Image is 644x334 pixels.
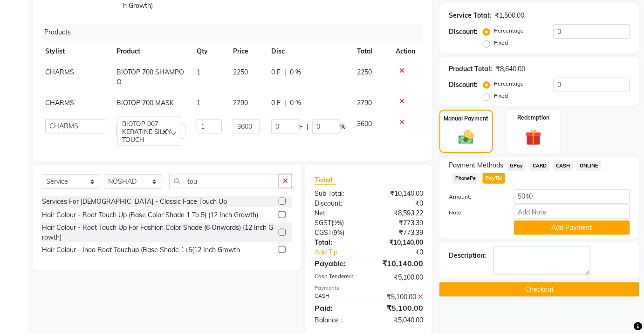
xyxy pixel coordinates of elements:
[449,80,478,90] div: Discount:
[40,41,111,62] th: Stylist
[308,292,369,302] div: CASH
[357,120,372,128] span: 3600
[233,99,248,107] span: 2790
[197,99,200,107] span: 1
[369,238,430,247] div: ₹10,140.00
[496,64,525,74] div: ₹8,640.00
[308,199,369,208] div: Discount:
[357,99,372,107] span: 2790
[449,27,478,37] div: Discount:
[308,208,369,218] div: Net:
[507,160,526,171] span: GPay
[369,302,430,314] div: ₹5,100.00
[357,68,372,76] span: 2250
[45,68,74,76] span: CHARMS
[315,228,332,237] span: CGST
[495,11,524,20] div: ₹1,500.00
[308,315,369,325] div: Balance :
[334,229,343,236] span: 9%
[284,98,286,108] span: |
[514,205,630,219] input: Add Note
[308,273,369,282] div: Cash Tendered:
[494,92,508,100] label: Fixed
[369,189,430,199] div: ₹10,140.00
[390,41,421,62] th: Action
[233,68,248,76] span: 2250
[111,41,191,62] th: Product
[530,160,550,171] span: CARD
[449,251,486,261] div: Description:
[369,292,430,302] div: ₹5,100.00
[308,247,379,257] a: Add Tip
[116,99,174,107] span: BIOTOP 700 MASK
[369,273,430,282] div: ₹5,100.00
[315,284,423,292] div: Payments
[315,175,336,185] span: Total
[315,219,331,227] span: SGST
[308,189,369,199] div: Sub Total:
[379,247,430,257] div: ₹0
[308,218,369,228] div: ( )
[271,98,281,108] span: 0 F
[116,68,184,86] span: BIOTOP 700 SHAMPOO
[308,238,369,247] div: Total:
[299,122,303,132] span: F
[454,128,479,146] img: _cash.svg
[308,258,369,269] div: Payable:
[271,67,281,77] span: 0 F
[494,39,508,47] label: Fixed
[42,210,258,220] div: Hair Colour - Root Touch Up (Base Color Shade 1 To 5) (12 Inch Growth)
[41,24,428,41] div: Products
[340,122,346,132] span: %
[521,127,547,147] img: _gift.svg
[308,228,369,238] div: ( )
[227,41,266,62] th: Price
[191,41,227,62] th: Qty
[518,114,550,122] label: Redemption
[449,64,492,74] div: Product Total:
[494,80,524,88] label: Percentage
[369,218,430,228] div: ₹773.39
[369,228,430,238] div: ₹773.39
[369,258,430,269] div: ₹10,140.00
[284,67,286,77] span: |
[333,219,342,227] span: 9%
[197,68,200,76] span: 1
[444,114,488,123] label: Manual Payment
[290,67,301,77] span: 0 %
[442,208,507,217] label: Note:
[439,282,639,297] button: Checkout
[483,173,505,184] span: PayTM
[494,27,524,35] label: Percentage
[442,193,507,201] label: Amount:
[554,160,574,171] span: CASH
[449,160,503,170] span: Payment Methods
[514,220,630,235] button: Add Payment
[45,99,74,107] span: CHARMS
[122,120,171,143] span: BIOTOP 007 KERATINE SILKY TOUCH
[449,11,491,20] div: Service Total:
[266,41,351,62] th: Disc
[308,302,369,314] div: Paid:
[369,199,430,208] div: ₹0
[307,122,308,132] span: |
[577,160,601,171] span: ONLINE
[351,41,390,62] th: Total
[42,245,240,255] div: Hair Colour - Inoa Root Touchup (Base Shade 1+5(12 Inch Growth
[452,173,479,184] span: PhonePe
[290,98,301,108] span: 0 %
[42,197,227,207] div: Services For [DEMOGRAPHIC_DATA] - Classic Face Touch Up
[514,189,630,204] input: Amount
[169,174,279,188] input: Search or Scan
[369,208,430,218] div: ₹8,593.22
[369,315,430,325] div: ₹5,040.00
[42,223,275,242] div: Hair Colour - Root Touch Up For Fashion Color Shade (6 Onwards) (12 Inch Growth)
